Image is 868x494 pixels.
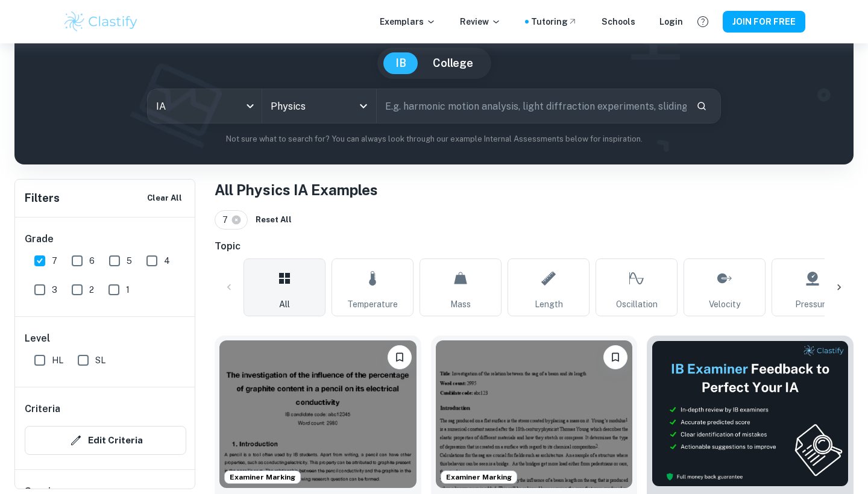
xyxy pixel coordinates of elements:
button: JOIN FOR FREE [723,11,805,33]
span: 1 [126,283,130,296]
span: 5 [127,254,132,267]
span: Pressure [795,298,830,311]
div: IA [148,89,262,123]
span: 4 [164,254,170,267]
img: Physics IA example thumbnail: What is the effect of increasing graphit [219,340,417,488]
img: Clastify logo [63,10,139,34]
span: SL [95,354,105,367]
span: All [279,298,290,311]
div: 7 [215,210,248,230]
img: Physics IA example thumbnail: How does the length of a beam (0.100 m, [436,340,633,488]
button: College [421,52,485,74]
h6: Criteria [25,402,60,416]
p: Review [460,15,501,28]
span: Oscillation [616,298,658,311]
span: 6 [89,254,95,267]
h6: Grade [25,232,186,246]
input: E.g. harmonic motion analysis, light diffraction experiments, sliding objects down a ramp... [377,89,687,123]
button: Search [691,96,712,116]
span: Length [535,298,563,311]
span: 7 [222,213,233,227]
span: Examiner Marking [225,472,300,483]
button: Clear All [144,189,185,207]
p: Not sure what to search for? You can always look through our example Internal Assessments below f... [24,133,844,145]
button: Please log in to bookmark exemplars [388,345,412,369]
p: Exemplars [380,15,436,28]
span: Examiner Marking [441,472,517,483]
span: Mass [450,298,471,311]
h6: Level [25,331,186,346]
span: 7 [52,254,57,267]
button: IB [383,52,418,74]
button: Edit Criteria [25,426,186,455]
img: Thumbnail [652,340,849,487]
a: Login [659,15,683,28]
h1: All Physics IA Examples [215,179,854,201]
span: HL [52,354,63,367]
a: Tutoring [531,15,577,28]
span: Velocity [709,298,740,311]
button: Please log in to bookmark exemplars [603,345,627,369]
h6: Topic [215,239,854,254]
button: Reset All [253,211,295,229]
h6: Filters [25,190,60,207]
a: Schools [602,15,635,28]
span: 3 [52,283,57,296]
button: Open [355,98,372,114]
span: 2 [89,283,94,296]
button: Help and Feedback [693,11,713,32]
span: Temperature [347,298,398,311]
